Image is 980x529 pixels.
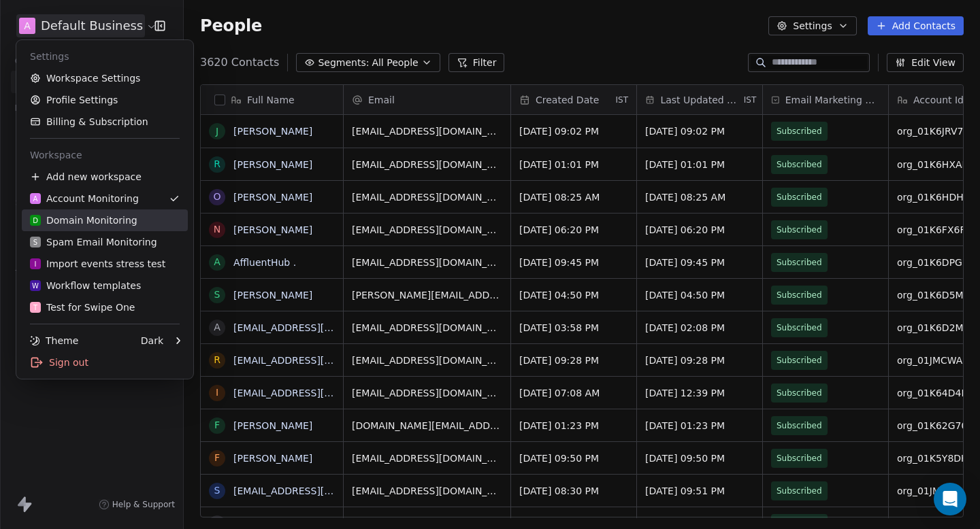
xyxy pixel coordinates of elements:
div: Import events stress test [30,257,165,271]
div: Workspace [22,144,188,166]
div: Dark [141,334,163,347]
span: W [32,281,39,291]
div: Workflow templates [30,279,141,292]
div: Settings [22,46,188,67]
a: Billing & Subscription [22,111,188,133]
div: Spam Email Monitoring [30,235,157,249]
a: Profile Settings [22,89,188,111]
span: I [35,259,37,269]
div: Theme [30,334,78,347]
span: T [33,303,37,313]
div: Sign out [22,352,188,373]
div: Account Monitoring [30,192,139,205]
div: Add new workspace [22,166,188,188]
a: Workspace Settings [22,67,188,89]
div: Test for Swipe One [30,301,135,314]
span: A [33,194,38,204]
span: S [33,237,37,248]
div: Domain Monitoring [30,214,137,227]
span: D [33,216,38,226]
